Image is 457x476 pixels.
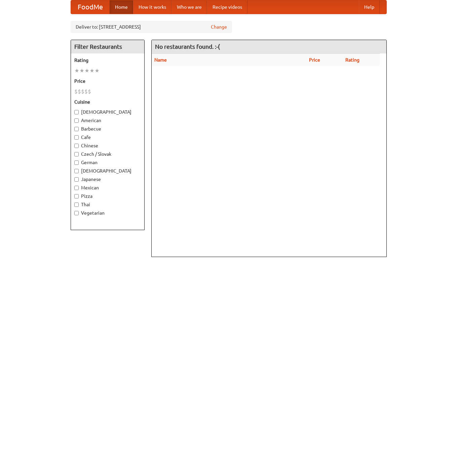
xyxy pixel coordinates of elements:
[345,57,359,63] a: Rating
[74,186,79,190] input: Mexican
[74,176,141,183] label: Japanese
[74,67,79,74] li: ★
[207,0,247,14] a: Recipe videos
[81,88,84,95] li: $
[154,57,167,63] a: Name
[211,24,227,30] a: Change
[79,67,84,74] li: ★
[74,118,79,123] input: American
[309,57,320,63] a: Price
[74,127,79,131] input: Barbecue
[133,0,172,14] a: How it works
[74,57,141,64] h5: Rating
[94,67,100,74] li: ★
[359,0,380,14] a: Help
[74,184,141,191] label: Mexican
[74,159,141,166] label: German
[74,144,79,148] input: Chinese
[74,203,79,207] input: Thai
[74,151,141,157] label: Czech / Slovak
[84,88,88,95] li: $
[74,201,141,208] label: Thai
[74,152,79,156] input: Czech / Slovak
[74,109,141,115] label: [DEMOGRAPHIC_DATA]
[110,0,133,14] a: Home
[88,88,91,95] li: $
[78,88,81,95] li: $
[71,21,232,33] div: Deliver to: [STREET_ADDRESS]
[74,211,79,215] input: Vegetarian
[172,0,207,14] a: Who we are
[74,117,141,124] label: American
[89,67,94,74] li: ★
[74,99,141,105] h5: Cuisine
[74,168,141,174] label: [DEMOGRAPHIC_DATA]
[71,40,144,53] h4: Filter Restaurants
[155,43,220,50] ng-pluralize: No restaurants found. :-(
[74,169,79,173] input: [DEMOGRAPHIC_DATA]
[74,135,79,140] input: Cafe
[74,194,79,198] input: Pizza
[84,67,89,74] li: ★
[74,110,79,114] input: [DEMOGRAPHIC_DATA]
[74,78,141,84] h5: Price
[74,142,141,149] label: Chinese
[74,125,141,132] label: Barbecue
[74,134,141,141] label: Cafe
[74,177,79,182] input: Japanese
[71,0,110,14] a: FoodMe
[74,193,141,199] label: Pizza
[74,88,78,95] li: $
[74,160,79,165] input: German
[74,210,141,216] label: Vegetarian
